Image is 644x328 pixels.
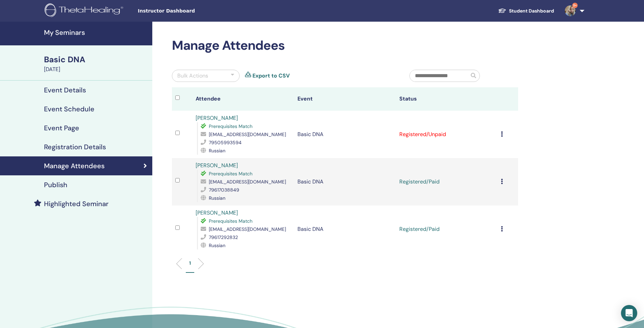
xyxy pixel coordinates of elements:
[196,114,238,122] a: [PERSON_NAME]
[209,242,225,248] span: Russian
[572,3,578,8] span: 9+
[44,65,148,73] div: [DATE]
[209,234,238,240] span: 79617292832
[621,305,637,321] div: Open Intercom Messenger
[44,162,105,170] h4: Manage Attendees
[44,105,94,113] h4: Event Schedule
[396,87,498,111] th: Status
[209,195,225,201] span: Russian
[209,148,225,154] span: Russian
[294,205,396,253] td: Basic DNA
[209,179,286,185] span: [EMAIL_ADDRESS][DOMAIN_NAME]
[565,5,576,16] img: default.jpg
[138,7,239,15] span: Instructor Dashboard
[209,226,286,232] span: [EMAIL_ADDRESS][DOMAIN_NAME]
[209,123,252,129] span: Prerequisites Match
[172,38,518,53] h2: Manage Attendees
[493,5,559,17] a: Student Dashboard
[294,111,396,158] td: Basic DNA
[252,72,290,80] a: Export to CSV
[44,181,67,189] h4: Publish
[44,54,148,65] div: Basic DNA
[209,171,252,177] span: Prerequisites Match
[294,87,396,111] th: Event
[177,72,208,80] div: Bulk Actions
[509,8,554,14] font: Student Dashboard
[209,218,252,224] span: Prerequisites Match
[209,139,242,146] span: 79505993594
[196,209,238,216] a: [PERSON_NAME]
[44,28,148,37] h4: My Seminars
[294,158,396,205] td: Basic DNA
[44,143,106,151] h4: Registration Details
[498,8,506,14] img: graduation-cap-white.svg
[44,124,79,132] h4: Event Page
[40,54,152,73] a: Basic DNA[DATE]
[192,87,294,111] th: Attendee
[44,200,109,208] h4: Highlighted Seminar
[45,3,126,19] img: logo.png
[209,131,286,137] span: [EMAIL_ADDRESS][DOMAIN_NAME]
[209,187,239,193] span: 79617038849
[44,86,86,94] h4: Event Details
[189,260,191,267] p: 1
[196,162,238,169] a: [PERSON_NAME]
